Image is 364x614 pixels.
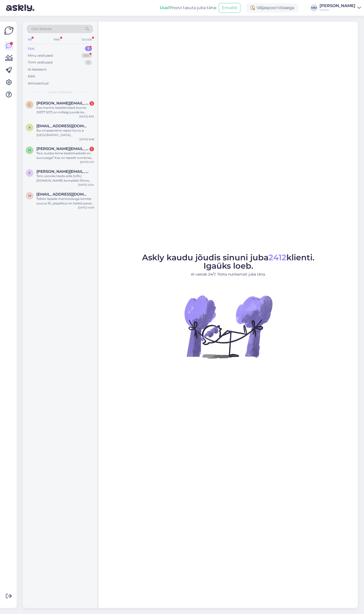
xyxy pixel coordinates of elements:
span: 2412 [268,252,286,262]
span: h [28,148,31,152]
span: akma_9_0@mail.ru [36,124,89,128]
div: 99+ [81,53,92,58]
span: a [29,125,31,129]
div: 0 [85,60,92,65]
span: helen.kaldamae.001@gmail.com [36,146,89,151]
div: Tiimi vestlused [28,60,53,65]
span: m [28,194,31,198]
button: Emailid [219,3,240,13]
div: [DATE] 15:04 [78,183,94,187]
div: [DATE] 0:15 [80,160,94,164]
a: [PERSON_NAME]Lenne [320,4,361,12]
div: 1 [89,147,94,151]
div: Вы отправляете через почту в [GEOGRAPHIC_DATA] [GEOGRAPHIC_DATA]? [36,128,94,137]
div: Proovi tasuta juba täna: [160,5,217,11]
div: Kas meriino beebikindaid (toonis 25577 507) on millalgi juurde ka tulemas? [36,105,94,115]
div: 5 [85,46,92,51]
img: No Chat active [183,281,274,372]
div: Tellisin lapsele meriinosisuga kombe suurus 92, jalapikkus on hetkel paras kuid varrukad on pikad... [36,197,94,206]
span: Uued vestlused [48,90,72,94]
div: Tere, kuidas lenne beebimaskidel on suurusega? Kas on täpselt numbrisse või on mingi [PERSON_NAME... [36,151,94,160]
div: Lenne [320,8,355,12]
div: [DATE] 6:08 [79,137,94,141]
div: Kõik [28,74,35,79]
span: Askly kaudu jõudis sinuni juba klienti. Igaüks loeb. [142,252,314,271]
div: [DATE] 8:30 [79,115,94,118]
span: c [29,103,31,107]
b: Uus! [160,5,169,10]
span: e [29,171,31,175]
div: Socials [81,36,93,43]
div: Arhiveeritud [28,81,49,86]
span: Otsi kliente [31,26,52,32]
div: Tere, sooviks teada selle [URL][DOMAIN_NAME] komplekti Rinna ümbermõõtu ja sisesääre pikkust, puu... [36,174,94,183]
div: All [27,36,33,43]
div: [DATE] 14:09 [78,206,94,209]
div: AI Assistent [28,67,47,72]
img: Askly Logo [4,26,14,35]
div: 2 [89,101,94,106]
div: [PERSON_NAME] [320,4,355,8]
div: MM [310,4,317,11]
span: mariliis8@ocloud.com [36,192,89,197]
div: Web [52,36,61,43]
span: evelin.merisalu.001@mail.ee [36,169,89,174]
p: AI vastab 24/7. Tööta nutikamalt juba täna. [142,272,314,277]
div: Uus [28,46,34,51]
span: cathy.ojaste@gmail.com [36,101,89,105]
div: Väljaspool tööaega [246,3,298,12]
div: Minu vestlused [28,53,53,58]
